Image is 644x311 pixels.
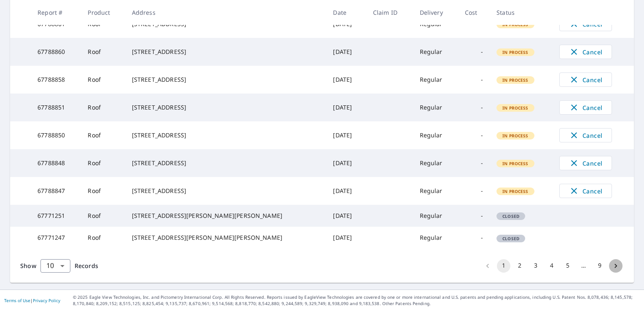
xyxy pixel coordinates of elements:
[81,177,125,205] td: Roof
[497,213,524,219] span: Closed
[593,259,606,273] button: Go to page 9
[132,75,320,84] div: [STREET_ADDRESS]
[497,133,534,139] span: In Process
[458,66,490,94] td: -
[497,49,534,55] span: In Process
[132,103,320,112] div: [STREET_ADDRESS]
[81,149,125,177] td: Roof
[413,227,458,249] td: Regular
[81,205,125,227] td: Roof
[480,259,624,273] nav: pagination navigation
[458,121,490,149] td: -
[413,177,458,205] td: Regular
[568,47,603,57] span: Cancel
[31,227,81,249] td: 67771247
[132,131,320,139] div: [STREET_ADDRESS]
[31,38,81,66] td: 67788860
[413,66,458,94] td: Regular
[326,121,366,149] td: [DATE]
[568,186,603,196] span: Cancel
[132,187,320,195] div: [STREET_ADDRESS]
[326,94,366,121] td: [DATE]
[132,159,320,167] div: [STREET_ADDRESS]
[413,94,458,121] td: Regular
[326,66,366,94] td: [DATE]
[326,38,366,66] td: [DATE]
[4,298,30,303] a: Terms of Use
[40,259,70,273] div: Show 10 records
[497,188,534,194] span: In Process
[458,205,490,227] td: -
[568,102,603,113] span: Cancel
[132,233,320,242] div: [STREET_ADDRESS][PERSON_NAME][PERSON_NAME]
[559,72,612,87] button: Cancel
[458,94,490,121] td: -
[31,94,81,121] td: 67788851
[81,38,125,66] td: Roof
[31,66,81,94] td: 67788858
[31,149,81,177] td: 67788848
[81,94,125,121] td: Roof
[33,298,60,303] a: Privacy Policy
[559,156,612,170] button: Cancel
[326,177,366,205] td: [DATE]
[20,262,36,270] span: Show
[413,205,458,227] td: Regular
[545,259,558,273] button: Go to page 4
[413,38,458,66] td: Regular
[561,259,574,273] button: Go to page 5
[75,262,98,270] span: Records
[568,158,603,168] span: Cancel
[81,121,125,149] td: Roof
[31,205,81,227] td: 67771251
[326,227,366,249] td: [DATE]
[513,259,526,273] button: Go to page 2
[4,298,60,303] p: |
[81,227,125,249] td: Roof
[529,259,542,273] button: Go to page 3
[559,100,612,115] button: Cancel
[326,205,366,227] td: [DATE]
[577,261,590,270] div: …
[609,259,623,273] button: Go to next page
[458,177,490,205] td: -
[326,149,366,177] td: [DATE]
[413,121,458,149] td: Regular
[497,161,534,166] span: In Process
[413,149,458,177] td: Regular
[568,75,603,85] span: Cancel
[31,121,81,149] td: 67788850
[497,236,524,241] span: Closed
[497,105,534,111] span: In Process
[40,254,70,278] div: 10
[497,259,510,273] button: page 1
[458,38,490,66] td: -
[497,77,534,83] span: In Process
[31,177,81,205] td: 67788847
[568,130,603,140] span: Cancel
[559,45,612,59] button: Cancel
[132,48,320,56] div: [STREET_ADDRESS]
[132,212,320,220] div: [STREET_ADDRESS][PERSON_NAME][PERSON_NAME]
[559,184,612,198] button: Cancel
[559,128,612,142] button: Cancel
[458,227,490,249] td: -
[81,66,125,94] td: Roof
[73,294,640,307] p: © 2025 Eagle View Technologies, Inc. and Pictometry International Corp. All Rights Reserved. Repo...
[458,149,490,177] td: -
